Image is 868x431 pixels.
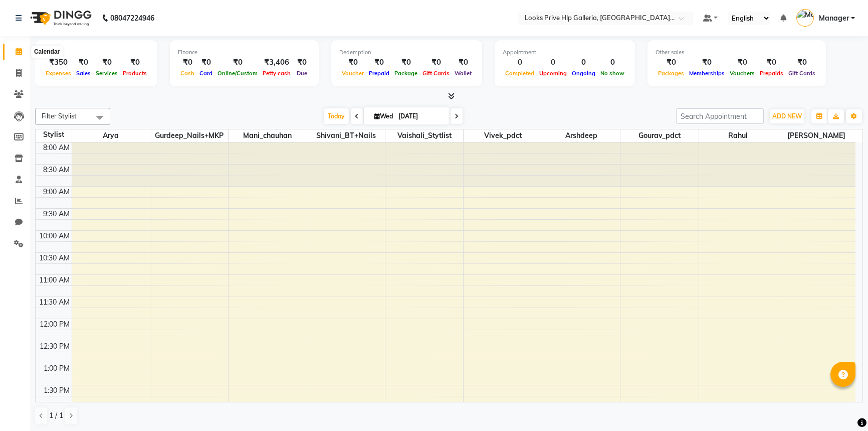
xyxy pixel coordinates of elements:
[770,109,804,123] button: ADD NEW
[42,385,72,396] div: 1:30 PM
[452,57,474,68] div: ₹0
[38,341,72,352] div: 12:30 PM
[656,70,687,77] span: Packages
[324,108,349,124] span: Today
[537,57,569,68] div: 0
[93,57,120,68] div: ₹0
[74,70,93,77] span: Sales
[120,70,149,77] span: Products
[339,70,366,77] span: Voucher
[339,57,366,68] div: ₹0
[260,70,293,77] span: Petty cash
[41,187,72,197] div: 9:00 AM
[41,165,72,175] div: 8:30 AM
[178,57,197,68] div: ₹0
[229,129,306,142] span: Mani_chauhan
[656,57,687,68] div: ₹0
[43,57,74,68] div: ₹350
[786,57,818,68] div: ₹0
[339,48,474,57] div: Redemption
[74,57,93,68] div: ₹0
[598,57,627,68] div: 0
[452,70,474,77] span: Wallet
[72,129,150,142] span: Arya
[699,129,777,142] span: Rahul
[796,9,814,27] img: Manager
[293,57,311,68] div: ₹0
[110,4,154,32] b: 08047224946
[464,129,541,142] span: Vivek_pdct
[42,112,77,120] span: Filter Stylist
[41,209,72,219] div: 9:30 AM
[392,70,420,77] span: Package
[395,109,446,124] input: 2025-09-03
[37,253,72,263] div: 10:30 AM
[620,129,698,142] span: Gourav_pdct
[676,108,764,124] input: Search Appointment
[178,70,197,77] span: Cash
[503,57,537,68] div: 0
[786,70,818,77] span: Gift Cards
[366,70,392,77] span: Prepaid
[38,319,72,330] div: 12:00 PM
[372,112,395,120] span: Wed
[656,48,818,57] div: Other sales
[178,48,311,57] div: Finance
[307,129,385,142] span: Shivani_BT+Nails
[727,57,757,68] div: ₹0
[294,70,310,77] span: Due
[503,70,537,77] span: Completed
[385,129,463,142] span: Vaishali_Stytlist
[537,70,569,77] span: Upcoming
[43,48,149,57] div: Total
[37,275,72,285] div: 11:00 AM
[36,129,72,140] div: Stylist
[215,57,260,68] div: ₹0
[569,70,598,77] span: Ongoing
[503,48,627,57] div: Appointment
[150,129,228,142] span: Gurdeep_Nails+MKP
[826,391,858,421] iframe: chat widget
[727,70,757,77] span: Vouchers
[42,363,72,374] div: 1:00 PM
[420,70,452,77] span: Gift Cards
[260,57,293,68] div: ₹3,406
[120,57,149,68] div: ₹0
[366,57,392,68] div: ₹0
[215,70,260,77] span: Online/Custom
[41,142,72,153] div: 8:00 AM
[777,129,855,142] span: [PERSON_NAME]
[772,112,802,120] span: ADD NEW
[687,70,727,77] span: Memberships
[392,57,420,68] div: ₹0
[819,13,849,24] span: Manager
[569,57,598,68] div: 0
[49,410,63,421] span: 1 / 1
[43,70,74,77] span: Expenses
[26,4,94,32] img: logo
[197,57,215,68] div: ₹0
[598,70,627,77] span: No show
[32,46,62,58] div: Calendar
[687,57,727,68] div: ₹0
[197,70,215,77] span: Card
[93,70,120,77] span: Services
[757,70,786,77] span: Prepaids
[420,57,452,68] div: ₹0
[757,57,786,68] div: ₹0
[37,231,72,241] div: 10:00 AM
[542,129,620,142] span: Arshdeep
[37,297,72,308] div: 11:30 AM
